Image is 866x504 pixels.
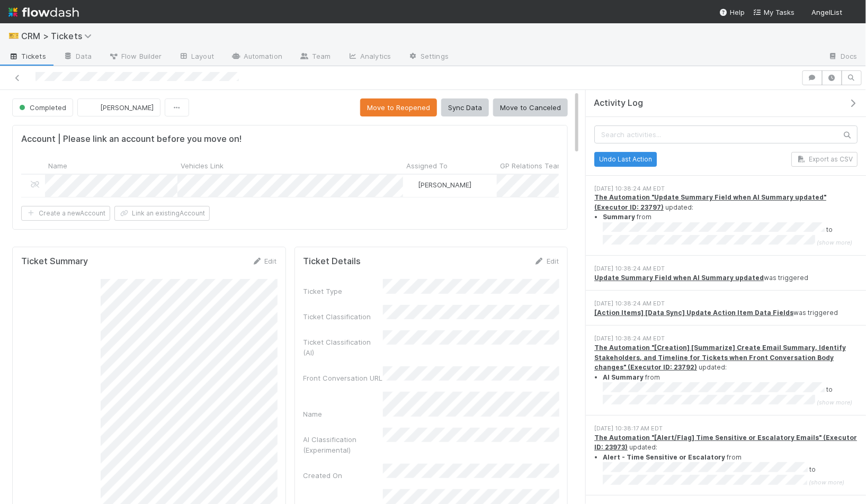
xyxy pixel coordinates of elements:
[109,51,162,61] span: Flow Builder
[753,7,795,17] a: My Tasks
[594,433,858,488] div: updated:
[303,409,383,419] div: Name
[8,31,19,40] span: 🎫
[493,98,568,116] button: Move to Canceled
[55,49,100,66] a: Data
[594,264,858,273] div: [DATE] 10:38:24 AM EDT
[12,98,73,116] button: Completed
[303,434,383,455] div: AI Classification (Experimental)
[594,343,858,408] div: updated:
[847,7,858,18] img: avatar_7e1c67d1-c55a-4d71-9394-c171c6adeb61.png
[303,256,361,267] h5: Ticket Details
[291,49,339,66] a: Team
[594,98,643,109] span: Activity Log
[594,344,846,371] a: The Automation "[Creation] [Summarize] Create Email Summary, Identify Stakeholders, and Timeline ...
[812,8,843,16] span: AngelList
[719,7,745,17] div: Help
[603,453,858,488] summary: Alert - Time Sensitive or Escalatory from to (show more)
[222,49,291,66] a: Automation
[594,309,793,317] a: [Action Items] [Data Sync] Update Action Item Data Fields
[406,160,448,171] span: Assigned To
[86,102,97,113] img: avatar_60e5bba5-e4c9-4ca2-8b5c-d649d5645218.png
[48,160,67,171] span: Name
[399,49,457,66] a: Settings
[17,103,66,112] span: Completed
[603,453,725,461] strong: Alert - Time Sensitive or Escalatory
[594,308,858,318] div: was triggered
[594,125,858,143] input: Search activities...
[21,134,242,145] h5: Account | Please link an account before you move on!
[500,160,563,171] span: GP Relations Team
[181,160,224,171] span: Vehicles Link
[594,193,858,247] div: updated:
[594,299,858,308] div: [DATE] 10:38:24 AM EDT
[303,311,383,322] div: Ticket Classification
[303,337,383,358] div: Ticket Classification (AI)
[753,8,795,16] span: My Tasks
[21,256,88,267] h5: Ticket Summary
[817,239,852,246] span: (show more)
[534,257,559,265] a: Edit
[303,286,383,296] div: Ticket Type
[339,49,399,66] a: Analytics
[809,479,844,487] span: (show more)
[8,51,46,61] span: Tickets
[594,434,857,451] a: The Automation "[Alert/Flag] Time Sensitive or Escalatory Emails" (Executor ID: 23973)
[303,373,383,383] div: Front Conversation URL
[594,334,858,343] div: [DATE] 10:38:24 AM EDT
[441,98,489,116] button: Sync Data
[21,31,97,41] span: CRM > Tickets
[252,257,277,265] a: Edit
[603,373,644,381] strong: AI Summary
[603,212,858,247] summary: Summary from to (show more)
[100,103,154,112] span: [PERSON_NAME]
[170,49,222,66] a: Layout
[603,373,858,408] summary: AI Summary from to (show more)
[418,181,471,189] span: [PERSON_NAME]
[817,399,852,406] span: (show more)
[603,213,635,221] strong: Summary
[303,470,383,481] div: Created On
[114,206,210,221] button: Link an existingAccount
[100,49,170,66] a: Flow Builder
[21,206,110,221] button: Create a newAccount
[360,98,437,116] button: Move to Reopened
[594,274,764,282] a: Update Summary Field when AI Summary updated
[77,98,160,116] button: [PERSON_NAME]
[820,49,866,66] a: Docs
[594,184,858,193] div: [DATE] 10:38:24 AM EDT
[594,152,657,167] button: Undo Last Action
[408,181,416,189] img: avatar_60e5bba5-e4c9-4ca2-8b5c-d649d5645218.png
[791,152,858,167] button: Export as CSV
[8,3,79,21] img: logo-inverted-e16ddd16eac7371096b0.svg
[594,193,826,211] a: The Automation "Update Summary Field when AI Summary updated" (Executor ID: 23797)
[407,179,471,190] div: [PERSON_NAME]
[594,424,858,433] div: [DATE] 10:38:17 AM EDT
[594,273,858,283] div: was triggered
